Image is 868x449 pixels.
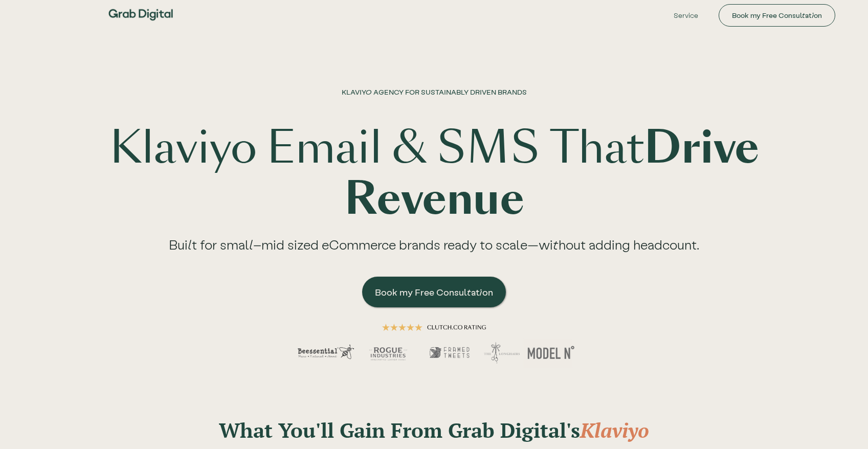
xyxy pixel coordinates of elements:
a: Book my Free Consultation [719,4,835,27]
div: Built for small–mid sized eCommerce brands ready to scale—without adding headcount. [148,225,720,272]
img: hero image demonstrating a 5 star rating across multiple clients [281,307,588,384]
strong: What You'll Gain From Grab Digital's [219,416,580,443]
strong: Drive Revenue [344,118,759,229]
h1: Klaviyo Email & SMS That [107,123,762,225]
h1: KLAVIYO AGENCY FOR SUSTAINABLY DRIVEN BRANDS [342,87,527,118]
a: Book my Free Consultation [362,277,506,307]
